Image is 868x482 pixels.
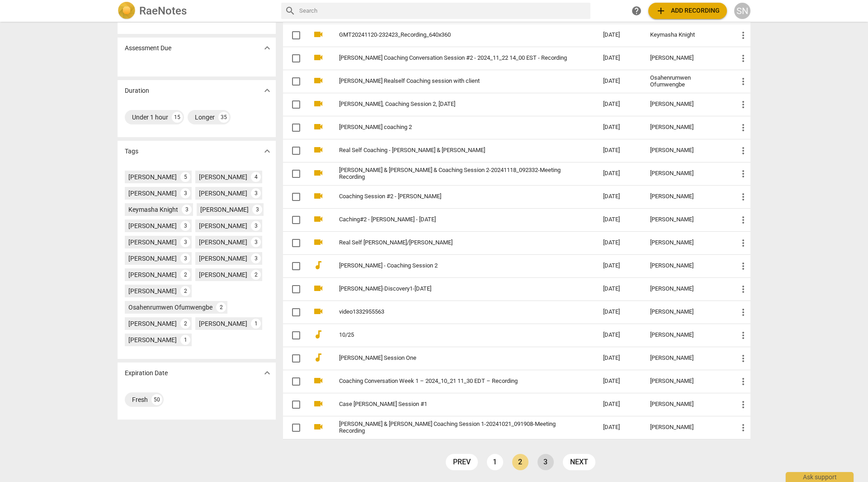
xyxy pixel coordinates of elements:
a: Caching#2 - [PERSON_NAME] - [DATE] [339,216,571,223]
button: SN [734,3,750,19]
span: add [656,5,666,16]
div: 3 [182,205,192,215]
span: videocam [313,29,324,40]
div: [PERSON_NAME] [650,355,723,362]
span: videocam [313,191,324,201]
a: [PERSON_NAME] coaching 2 [339,124,571,131]
span: audiotrack [313,329,324,340]
a: [PERSON_NAME] Realself Coaching session with client [339,78,571,85]
button: Show more [260,144,274,158]
div: 4 [251,172,261,182]
td: [DATE] [596,93,643,116]
input: Search [299,4,587,18]
div: 3 [180,188,190,198]
a: Page 2 is your current page [512,454,528,470]
div: [PERSON_NAME] [650,147,723,154]
div: [PERSON_NAME] [128,270,177,279]
div: [PERSON_NAME] [650,124,723,131]
a: next [563,454,595,470]
a: video1332955563 [339,309,571,315]
div: 3 [180,221,190,231]
div: [PERSON_NAME] [650,309,723,315]
div: 3 [251,237,261,247]
div: 3 [251,253,261,263]
span: expand_more [262,367,273,378]
div: Keymasha Knight [650,32,723,38]
span: more_vert [738,307,749,318]
button: Upload [648,3,727,19]
button: Show more [260,84,274,97]
div: [PERSON_NAME] [650,262,723,269]
span: expand_more [262,85,273,96]
div: 2 [180,286,190,296]
a: [PERSON_NAME], Coaching Session 2, [DATE] [339,101,571,108]
td: [DATE] [596,347,643,370]
span: more_vert [738,53,749,64]
span: videocam [313,237,324,248]
span: more_vert [738,191,749,202]
div: [PERSON_NAME] [199,254,247,263]
span: videocam [313,98,324,109]
p: Tags [125,147,138,156]
div: [PERSON_NAME] [199,172,247,181]
div: Osahenrumwen Ofumwengbe [128,303,212,312]
a: [PERSON_NAME] & [PERSON_NAME] Coaching Session 1-20241021_091908-Meeting Recording [339,421,571,434]
div: 15 [172,112,183,123]
span: more_vert [738,284,749,295]
div: 2 [180,270,190,280]
div: [PERSON_NAME] [199,270,247,279]
span: more_vert [738,330,749,341]
span: audiotrack [313,352,324,363]
a: [PERSON_NAME] Session One [339,355,571,362]
span: more_vert [738,399,749,410]
a: [PERSON_NAME] & [PERSON_NAME] & Coaching Session 2-20241118_092332-Meeting Recording [339,167,571,181]
span: videocam [313,214,324,224]
div: [PERSON_NAME] [128,319,177,328]
span: more_vert [738,261,749,272]
span: more_vert [738,422,749,433]
div: [PERSON_NAME] [650,239,723,246]
button: Show more [260,366,274,380]
div: [PERSON_NAME] [128,238,177,247]
div: 1 [251,319,261,329]
a: [PERSON_NAME] Coaching Conversation Session #2 - 2024_11_22 14_00 EST - Recording [339,55,571,62]
span: more_vert [738,376,749,387]
td: [DATE] [596,47,643,70]
td: [DATE] [596,416,643,439]
span: more_vert [738,76,749,87]
div: 3 [251,188,261,198]
div: [PERSON_NAME] [650,170,723,177]
td: [DATE] [596,301,643,324]
span: videocam [313,52,324,63]
td: [DATE] [596,116,643,139]
span: videocam [313,167,324,178]
span: more_vert [738,145,749,156]
span: more_vert [738,353,749,364]
span: videocam [313,306,324,317]
div: 5 [180,172,190,182]
div: [PERSON_NAME] [650,101,723,108]
span: search [285,5,296,16]
div: [PERSON_NAME] [128,189,177,198]
img: Logo [118,2,136,20]
td: [DATE] [596,370,643,393]
div: [PERSON_NAME] [128,172,177,181]
span: Add recording [656,5,720,16]
span: videocam [313,398,324,409]
h2: RaeNotes [139,5,187,17]
div: Keymasha Knight [128,205,178,214]
span: more_vert [738,30,749,41]
div: 35 [218,112,229,123]
div: 3 [251,221,261,231]
div: 2 [251,270,261,280]
div: Longer [195,113,215,122]
div: [PERSON_NAME] [650,401,723,408]
div: [PERSON_NAME] [199,221,247,230]
td: [DATE] [596,139,643,162]
span: videocam [313,375,324,386]
td: [DATE] [596,24,643,47]
div: [PERSON_NAME] [650,55,723,62]
span: more_vert [738,238,749,248]
div: [PERSON_NAME] [199,238,247,247]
